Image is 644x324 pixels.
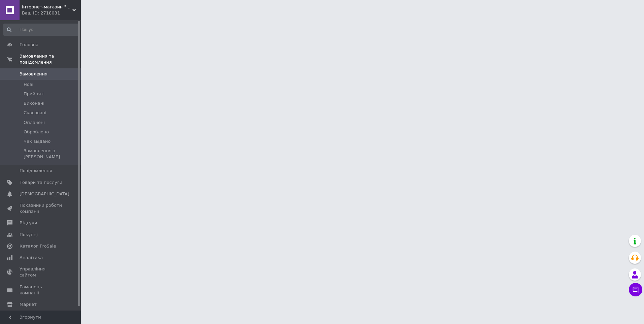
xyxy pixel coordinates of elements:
span: Маркет [20,301,37,307]
span: Прийняті [24,91,44,97]
span: Нові [24,82,33,88]
span: Покупці [20,232,38,238]
span: Показники роботи компанії [20,202,62,215]
span: Оброблено [24,129,49,135]
span: Управління сайтом [20,266,62,278]
span: Замовлення та повідомлення [20,53,81,65]
span: Скасовані [24,110,46,116]
span: Виконані [24,100,44,106]
span: Оплачені [24,120,45,126]
span: Головна [20,42,38,48]
span: Відгуки [20,220,37,226]
span: Каталог ProSale [20,243,56,249]
span: Гаманець компанії [20,284,62,296]
span: Повідомлення [20,168,52,174]
span: Товари та послуги [20,180,62,186]
span: Чек выдано [24,138,51,144]
span: Замовлення [20,71,47,77]
span: Замовлення з [PERSON_NAME] [24,148,79,160]
span: Інтернет-магазин "Шедеври кондитера від А до Я" [22,4,72,10]
span: [DEMOGRAPHIC_DATA] [20,191,69,197]
span: Аналітика [20,255,43,261]
div: Ваш ID: 2718081 [22,10,81,16]
button: Чат з покупцем [629,283,642,296]
input: Пошук [3,24,79,36]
